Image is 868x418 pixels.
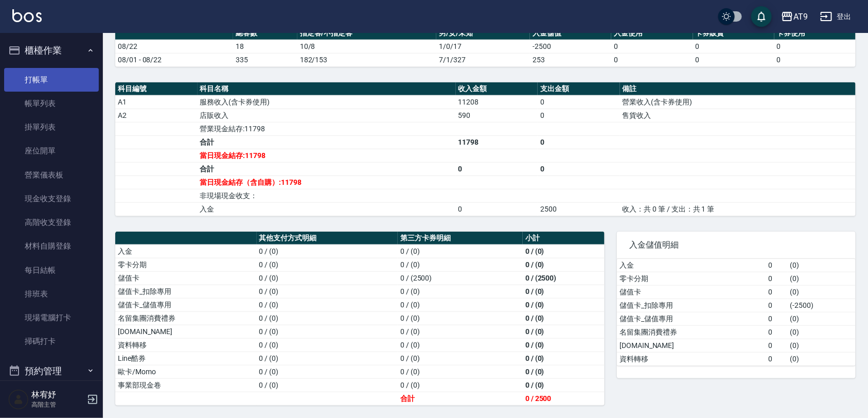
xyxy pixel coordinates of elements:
td: 儲值卡_儲值專用 [115,298,257,311]
td: 0 [766,259,788,272]
td: ( -2500 ) [788,299,856,312]
td: 儲值卡_扣除專用 [617,299,766,312]
td: 0 / (0) [523,378,605,392]
th: 男/女/未知 [436,27,530,40]
td: 零卡分期 [617,272,766,285]
td: 0 [766,325,788,339]
td: 0 / (0) [398,258,523,271]
a: 打帳單 [4,68,99,92]
td: 名留集團消費禮券 [617,325,766,339]
td: 售貨收入 [620,109,856,122]
td: 營業收入(含卡券使用) [620,95,856,109]
a: 掃碼打卡 [4,329,99,353]
td: [DOMAIN_NAME] [115,325,257,338]
td: 服務收入(含卡券使用) [198,95,456,109]
td: 0 / (0) [257,285,398,298]
td: 0 [766,312,788,325]
td: 0 [693,53,774,66]
th: 其他支付方式明細 [257,232,398,245]
td: 0 [774,53,856,66]
td: 入金 [115,245,257,258]
button: save [751,6,772,27]
th: 入金儲值 [530,27,611,40]
td: 資料轉移 [617,352,766,365]
td: 當日現金結存（含自購）:11798 [198,176,456,189]
td: 253 [530,53,611,66]
img: Logo [12,9,42,22]
td: 0 [456,202,538,216]
td: 0 [611,40,693,53]
td: ( 0 ) [788,352,856,365]
td: 0 / (0) [398,352,523,365]
td: 店販收入 [198,109,456,122]
td: 0 / (0) [398,245,523,258]
td: 0 [538,162,620,176]
button: 櫃檯作業 [4,37,99,64]
button: AT9 [777,6,812,27]
td: 182/153 [297,53,437,66]
th: 備註 [620,82,856,96]
td: 0 / (0) [523,325,605,338]
th: 科目名稱 [198,82,456,96]
td: 0 / (0) [398,311,523,325]
td: 當日現金結存:11798 [198,149,456,162]
table: a dense table [115,232,605,406]
td: 0 / (0) [398,365,523,378]
button: 預約管理 [4,358,99,385]
td: 11798 [456,135,538,149]
td: 0 [611,53,693,66]
th: 卡券使用 [774,27,856,40]
td: 儲值卡_扣除專用 [115,285,257,298]
td: ( 0 ) [788,285,856,299]
td: ( 0 ) [788,312,856,325]
td: 0 / (0) [398,285,523,298]
td: 0 [766,272,788,285]
td: 0 [774,40,856,53]
td: 0 / (0) [398,298,523,311]
td: 0 / (0) [523,285,605,298]
td: 0 / (0) [398,338,523,352]
td: 0 / (0) [398,325,523,338]
a: 現金收支登錄 [4,187,99,211]
td: 0 / (0) [257,378,398,392]
td: 0 / (0) [523,245,605,258]
a: 高階收支登錄 [4,211,99,234]
td: 0 / (0) [523,311,605,325]
td: ( 0 ) [788,339,856,352]
img: Person [8,389,29,410]
td: 335 [233,53,297,66]
th: 第三方卡券明細 [398,232,523,245]
table: a dense table [617,259,856,366]
td: 0 / (0) [257,258,398,271]
th: 入金使用 [611,27,693,40]
td: 0 / (2500) [523,271,605,285]
td: 合計 [398,392,523,405]
h5: 林宥妤 [31,390,84,400]
td: 0 / (0) [523,365,605,378]
td: A1 [115,95,198,109]
td: 0 / (0) [257,338,398,352]
td: 入金 [198,202,456,216]
th: 卡券販賣 [693,27,774,40]
td: 0 [766,352,788,365]
th: 收入金額 [456,82,538,96]
td: 零卡分期 [115,258,257,271]
td: 儲值卡 [617,285,766,299]
td: 0 [538,95,620,109]
td: 0 / (0) [257,271,398,285]
td: A2 [115,109,198,122]
a: 帳單列表 [4,92,99,115]
td: 0 [693,40,774,53]
td: 0 / (0) [257,311,398,325]
td: 營業現金結存:11798 [198,122,456,135]
p: 高階主管 [31,400,84,409]
td: 儲值卡_儲值專用 [617,312,766,325]
td: ( 0 ) [788,272,856,285]
td: 10/8 [297,40,437,53]
td: 入金 [617,259,766,272]
th: 支出金額 [538,82,620,96]
td: 08/22 [115,40,233,53]
td: [DOMAIN_NAME] [617,339,766,352]
td: 收入：共 0 筆 / 支出：共 1 筆 [620,202,856,216]
a: 每日結帳 [4,258,99,282]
